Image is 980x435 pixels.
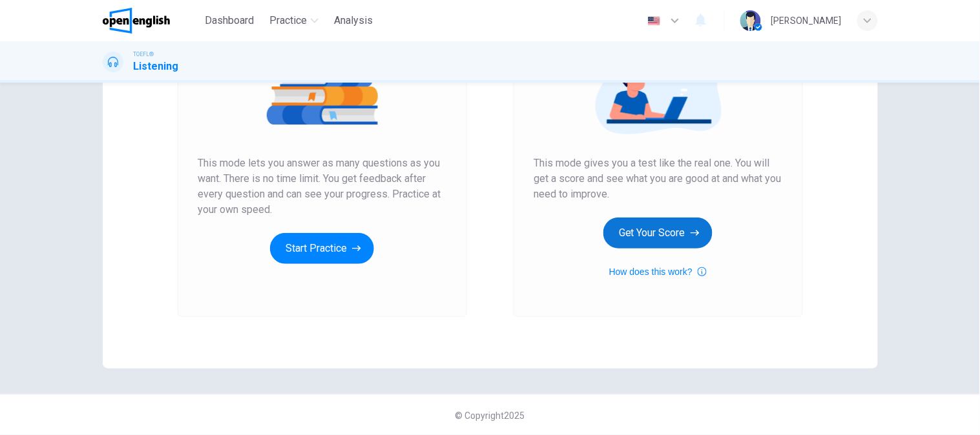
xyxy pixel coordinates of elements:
span: TOEFL® [134,50,154,59]
div: [PERSON_NAME] [771,13,842,28]
img: OpenEnglish logo [103,8,171,34]
span: Analysis [334,13,373,28]
button: How does this work? [609,264,707,279]
span: Practice [269,13,307,28]
h1: Listening [134,59,179,74]
button: Practice [264,9,324,32]
button: Start Practice [270,233,374,264]
button: Analysis [329,9,378,32]
img: Profile picture [740,10,761,31]
a: OpenEnglish logo [103,8,200,34]
span: This mode lets you answer as many questions as you want. There is no time limit. You get feedback... [198,156,446,217]
span: This mode gives you a test like the real one. You will get a score and see what you are good at a... [534,156,782,202]
img: en [646,16,662,26]
span: Dashboard [205,13,254,28]
button: Get Your Score [603,217,713,248]
button: Dashboard [200,9,259,32]
span: © Copyright 2025 [455,410,525,421]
